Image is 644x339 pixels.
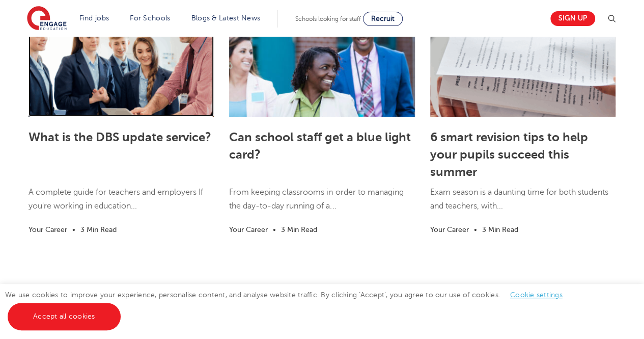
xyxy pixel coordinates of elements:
li: 3 Min Read [482,224,518,236]
li: • [469,224,482,236]
li: • [268,224,281,236]
img: Engage Education [27,6,67,32]
p: Exam season is a daunting time for both students and teachers, with... [430,186,615,223]
p: A complete guide for teachers and employers If you're working in education... [29,186,214,223]
a: Sign up [550,11,595,26]
li: • [67,224,80,236]
a: Accept all cookies [8,303,121,330]
span: Recruit [371,15,395,22]
li: 3 Min Read [281,224,317,236]
a: Find jobs [79,14,109,22]
li: 3 Min Read [80,224,117,236]
span: We use cookies to improve your experience, personalise content, and analyse website traffic. By c... [5,291,573,320]
li: Your Career [430,224,469,236]
li: Your Career [229,224,268,236]
a: Blogs & Latest News [191,14,261,22]
p: From keeping classrooms in order to managing the day-to-day running of a... [229,186,414,223]
a: Cookie settings [510,291,563,299]
a: 6 smart revision tips to help your pupils succeed this summer [430,130,588,179]
a: For Schools [130,14,170,22]
a: Recruit [363,12,403,26]
span: Schools looking for staff [295,15,361,22]
a: Can school staff get a blue light card? [229,130,410,162]
li: Your Career [29,224,67,236]
a: What is the DBS update service? [29,130,211,144]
